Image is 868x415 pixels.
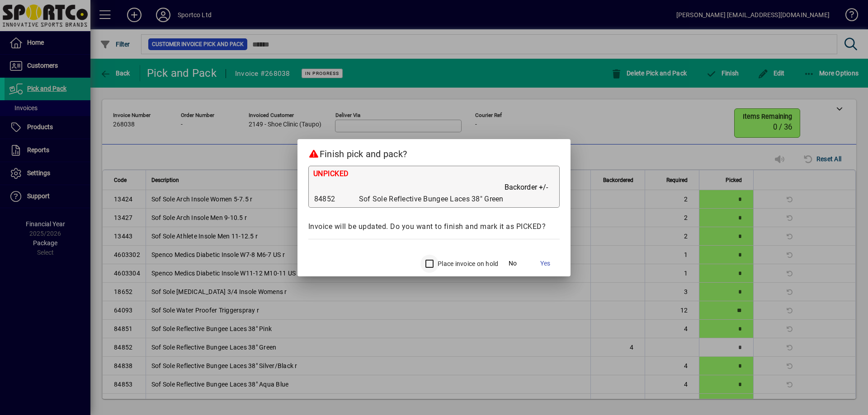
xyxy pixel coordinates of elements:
[436,259,498,268] label: Place invoice on hold
[308,221,560,232] div: Invoice will be updated. Do you want to finish and mark it as PICKED?
[498,256,527,272] button: No
[504,182,555,193] th: Backorder +/-
[509,259,517,268] span: No
[531,256,560,272] button: Yes
[359,193,504,205] td: Sof Sole Reflective Bungee Laces 38" Green
[313,193,359,205] td: 84852
[297,139,571,165] h2: Finish pick and pack?
[313,168,555,182] div: UNPICKED
[540,259,550,268] span: Yes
